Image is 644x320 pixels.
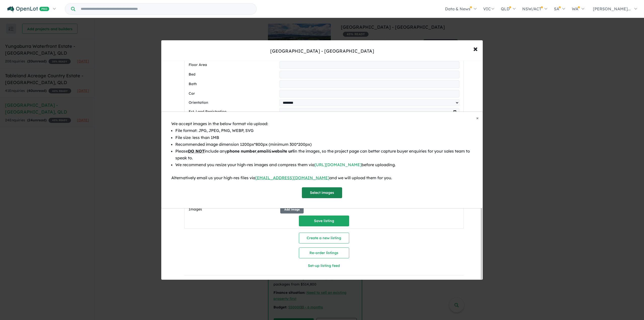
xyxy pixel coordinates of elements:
div: We accept images in the below format via upload: [171,120,473,127]
div: Alternatively email us your high-res files via and we will upload them for you. [171,174,473,181]
span: × [476,115,479,121]
a: [EMAIL_ADDRESS][DOMAIN_NAME] [255,175,329,180]
li: File format: JPG, JPEG, PNG, WEBP, SVG [175,127,473,134]
li: Recommended image dimension 1200px*800px (minimum 300*200px) [175,141,473,148]
span: [PERSON_NAME]... [593,6,631,11]
b: email [257,149,269,154]
button: Select images [302,187,342,198]
li: File size: less than 1MB [175,134,473,141]
img: Openlot PRO Logo White [7,6,49,12]
u: DO NOT [188,149,205,154]
a: [URL][DOMAIN_NAME] [314,162,361,167]
b: phone number [227,149,256,154]
li: Please include any , & in the images, so the project page can better capture buyer enquiries for ... [175,148,473,161]
b: website url [272,149,294,154]
li: We recommend you resize your high-res images and compress them via before uploading. [175,161,473,168]
input: Try estate name, suburb, builder or developer [76,4,255,14]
